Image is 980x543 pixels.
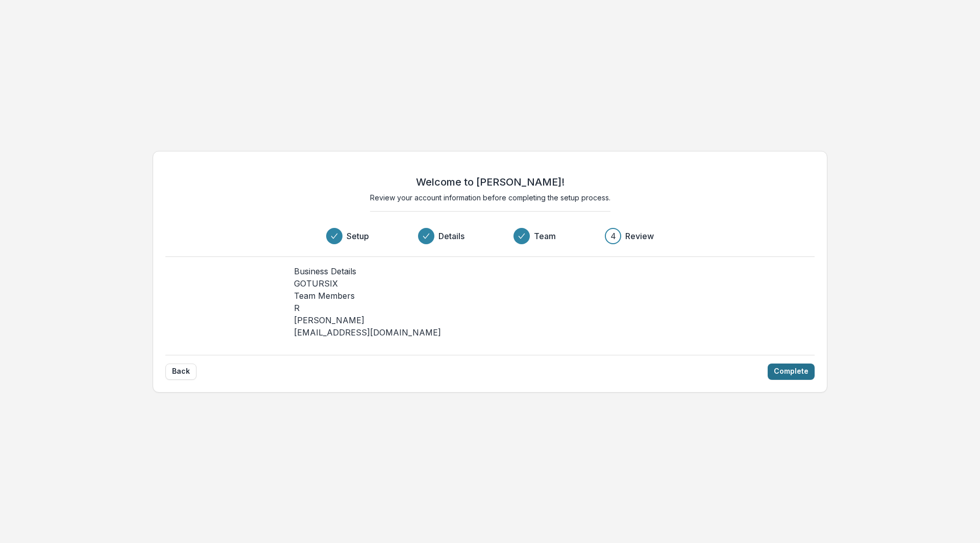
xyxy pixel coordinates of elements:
h3: Team [534,230,556,242]
p: R [294,302,686,314]
p: [EMAIL_ADDRESS][DOMAIN_NAME] [294,326,686,339]
h3: Review [625,230,654,242]
button: Complete [768,364,815,380]
h3: Setup [347,230,369,242]
h4: Team Members [294,290,686,302]
h4: Business Details [294,265,686,277]
p: Review your account information before completing the setup process. [370,192,610,203]
div: 4 [610,230,616,242]
p: [PERSON_NAME] [294,314,686,326]
h2: Welcome to [PERSON_NAME]! [416,176,565,188]
h3: Details [438,230,464,242]
button: Back [165,364,197,380]
div: Progress [326,228,654,244]
p: GOTURSIX [294,277,686,290]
